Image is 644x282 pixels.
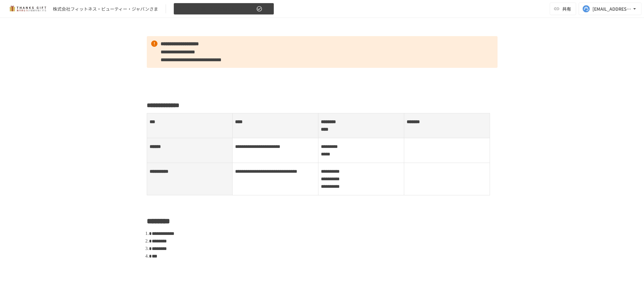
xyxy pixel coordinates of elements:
span: 共有 [562,5,571,12]
span: 【[DATE]】運用開始後振り返りミーティング [178,5,255,13]
img: mMP1OxWUAhQbsRWCurg7vIHe5HqDpP7qZo7fRoNLXQh [8,4,48,14]
button: [EMAIL_ADDRESS][DOMAIN_NAME] [579,3,641,15]
div: 株式会社フィットネス・ビューティー・ジャパンさま [53,6,158,12]
button: 【[DATE]】運用開始後振り返りミーティング [173,3,274,15]
div: [EMAIL_ADDRESS][DOMAIN_NAME] [592,5,631,13]
button: 共有 [550,3,576,15]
